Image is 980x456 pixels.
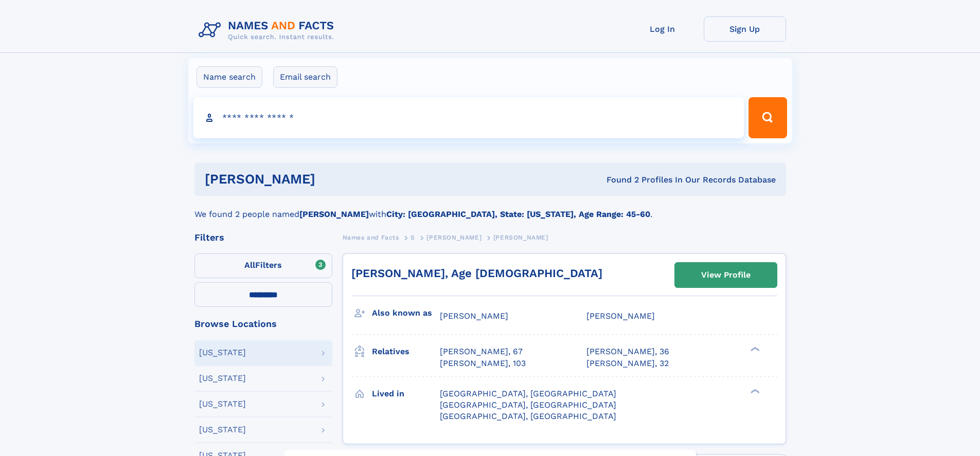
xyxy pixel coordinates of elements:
[461,174,776,186] div: Found 2 Profiles In Our Records Database
[193,97,744,138] input: search input
[351,267,602,280] a: [PERSON_NAME], Age [DEMOGRAPHIC_DATA]
[411,231,415,244] a: S
[199,400,246,408] div: [US_STATE]
[197,66,262,88] label: Name search
[372,385,440,403] h3: Lived in
[386,209,650,219] b: City: [GEOGRAPHIC_DATA], State: [US_STATE], Age Range: 45-60
[372,343,440,360] h3: Relatives
[411,234,415,241] span: S
[493,234,548,241] span: [PERSON_NAME]
[194,253,332,278] label: Filters
[675,263,777,287] a: View Profile
[748,346,760,353] div: ❯
[194,233,332,242] div: Filters
[205,173,461,186] h1: [PERSON_NAME]
[586,311,655,321] span: [PERSON_NAME]
[586,358,669,369] a: [PERSON_NAME], 32
[199,426,246,434] div: [US_STATE]
[244,260,255,270] span: All
[701,263,751,287] div: View Profile
[426,234,482,241] span: [PERSON_NAME]
[440,358,526,369] a: [PERSON_NAME], 103
[199,374,246,382] div: [US_STATE]
[194,319,332,329] div: Browse Locations
[621,16,704,42] a: Log In
[299,209,369,219] b: [PERSON_NAME]
[194,16,343,44] img: Logo Names and Facts
[343,231,399,244] a: Names and Facts
[372,304,440,322] h3: Also known as
[749,97,787,138] button: Search Button
[440,400,616,410] span: [GEOGRAPHIC_DATA], [GEOGRAPHIC_DATA]
[440,411,616,421] span: [GEOGRAPHIC_DATA], [GEOGRAPHIC_DATA]
[426,231,482,244] a: [PERSON_NAME]
[440,346,523,357] a: [PERSON_NAME], 67
[440,389,616,398] span: [GEOGRAPHIC_DATA], [GEOGRAPHIC_DATA]
[704,16,786,42] a: Sign Up
[273,66,337,88] label: Email search
[586,346,669,357] a: [PERSON_NAME], 36
[199,349,246,357] div: [US_STATE]
[748,388,760,394] div: ❯
[440,311,508,321] span: [PERSON_NAME]
[194,196,786,221] div: We found 2 people named with .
